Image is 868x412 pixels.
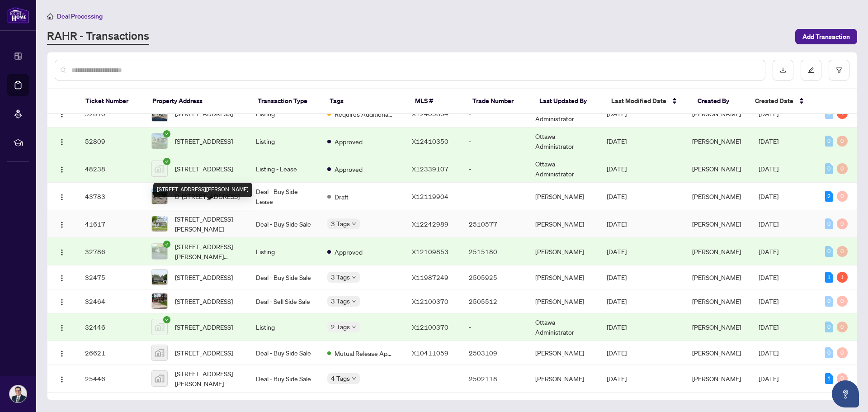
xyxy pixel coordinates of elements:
span: filter [836,67,842,73]
button: filter [829,60,849,81]
img: thumbnail-img [152,189,167,204]
img: Logo [58,324,66,331]
span: Last Modified Date [611,96,666,106]
span: [DATE] [759,374,778,383]
span: [DATE] [607,273,627,281]
div: 1 [825,373,833,384]
span: down [352,275,356,279]
td: 32446 [78,313,144,341]
div: 0 [837,218,848,229]
span: edit [808,67,814,73]
th: Ticket Number [78,89,145,114]
td: [PERSON_NAME] [528,365,599,393]
td: Ottawa Administrator [528,128,599,155]
td: 2505512 [462,289,528,313]
div: 1 [837,272,848,283]
span: [PERSON_NAME] [692,273,741,281]
td: 2505925 [462,265,528,289]
span: [DATE] [607,137,627,145]
button: Add Transaction [795,29,857,44]
span: [STREET_ADDRESS] [175,296,233,306]
span: [PERSON_NAME] [692,137,741,145]
td: 52809 [78,128,144,155]
td: 32786 [78,238,144,265]
td: Listing [249,128,320,155]
button: Logo [55,244,69,259]
th: Trade Number [465,89,532,114]
span: [DATE] [607,220,627,228]
td: 2510577 [462,210,528,238]
td: - [462,313,528,341]
td: 2503109 [462,341,528,365]
div: 0 [837,296,848,307]
td: Deal - Sell Side Sale [249,289,320,313]
div: 0 [825,136,833,147]
img: thumbnail-img [152,319,167,335]
div: [STREET_ADDRESS][PERSON_NAME] [153,183,252,197]
img: Profile Icon [9,385,27,403]
img: Logo [58,111,66,118]
td: Deal - Buy Side Sale [249,365,320,393]
span: download [780,67,786,73]
span: [PERSON_NAME] [692,192,741,200]
span: X12100370 [412,323,448,331]
th: Transaction Type [250,89,322,114]
span: [DATE] [607,297,627,305]
button: Logo [55,294,69,308]
button: Logo [55,371,69,386]
td: 52810 [78,100,144,128]
span: [STREET_ADDRESS] [175,322,233,332]
div: 1 [825,272,833,283]
td: 25446 [78,365,144,393]
th: Last Updated By [532,89,604,114]
span: [DATE] [759,323,778,331]
span: Approved [335,164,363,174]
td: 41617 [78,210,144,238]
span: [DATE] [607,247,627,256]
span: 3 Tags [331,296,350,306]
img: Logo [58,376,66,383]
div: 0 [825,218,833,229]
span: X10411059 [412,349,448,357]
span: [STREET_ADDRESS][PERSON_NAME] [175,214,241,234]
button: Logo [55,161,69,176]
td: Listing [249,100,320,128]
span: [DATE] [759,349,778,357]
span: check-circle [163,241,170,248]
td: 48238 [78,155,144,183]
span: down [352,299,356,303]
span: Add Transaction [802,29,850,44]
span: check-circle [163,130,170,137]
img: thumbnail-img [152,161,167,176]
img: thumbnail-img [152,294,167,309]
span: [DATE] [759,137,778,145]
img: thumbnail-img [152,371,167,386]
img: thumbnail-img [152,133,167,149]
span: [PERSON_NAME] [692,349,741,357]
span: Approved [335,247,363,257]
span: [DATE] [759,273,778,281]
img: thumbnail-img [152,270,167,285]
img: Logo [58,249,66,256]
td: - [462,155,528,183]
span: check-circle [163,316,170,323]
td: - [462,128,528,155]
td: 43783 [78,183,144,210]
span: Created Date [755,96,793,106]
div: 0 [837,191,848,202]
span: down [352,325,356,329]
button: Logo [55,217,69,231]
span: 3 Tags [331,218,350,229]
th: Tags [322,89,408,114]
span: [PERSON_NAME] [692,165,741,173]
span: [STREET_ADDRESS] [175,348,233,358]
span: [DATE] [759,192,778,200]
div: 0 [837,246,848,257]
span: Deal Processing [57,12,103,20]
td: Ottawa Administrator [528,100,599,128]
td: Deal - Buy Side Lease [249,183,320,210]
img: Logo [58,350,66,357]
span: [PERSON_NAME] [692,374,741,383]
span: [DATE] [607,165,627,173]
button: Logo [55,320,69,334]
